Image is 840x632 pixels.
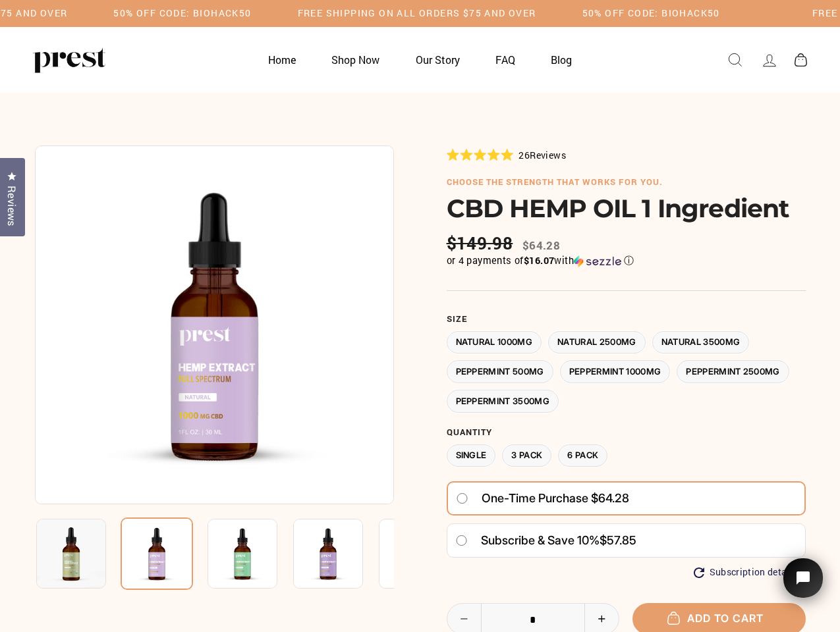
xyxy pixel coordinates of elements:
label: Peppermint 3500MG [447,390,559,413]
span: $64.28 [522,238,560,253]
a: Home [252,47,312,72]
img: PREST ORGANICS [33,47,105,73]
label: 3 Pack [502,444,551,467]
h5: 50% OFF CODE: BIOHACK50 [582,8,720,19]
label: 6 Pack [558,444,607,467]
img: CBD HEMP OIL 1 Ingredient [35,145,394,504]
img: CBD HEMP OIL 1 Ingredient [379,519,449,589]
a: Blog [534,47,588,72]
span: 26 [518,149,530,161]
span: Subscription details [710,567,798,578]
label: Natural 3500MG [652,331,750,354]
label: Quantity [447,427,806,438]
input: Subscribe & save 10%$57.85 [455,535,468,546]
span: $57.85 [600,533,636,547]
a: Our Story [399,47,476,72]
span: Reviews [3,186,20,226]
img: Sezzle [574,255,621,267]
button: Subscription details [694,567,798,578]
img: CBD HEMP OIL 1 Ingredient [208,519,277,589]
label: Single [447,444,496,467]
ul: Primary [252,47,589,72]
label: Peppermint 2500MG [677,360,789,383]
span: $149.98 [447,233,517,253]
div: 26Reviews [447,147,566,162]
label: Peppermint 500MG [447,360,553,383]
label: Natural 2500MG [548,331,646,354]
label: Natural 1000MG [447,331,542,354]
span: Subscribe & save 10% [481,533,600,547]
div: or 4 payments of$16.07withSezzle Click to learn more about Sezzle [447,254,806,267]
div: or 4 payments of with [447,254,806,267]
iframe: Tidio Chat [766,540,840,632]
label: Size [447,314,806,325]
a: Shop Now [315,47,396,72]
span: Reviews [530,149,566,161]
h1: CBD HEMP OIL 1 Ingredient [447,194,806,223]
h5: Free Shipping on all orders $75 and over [298,8,536,19]
span: Add to cart [674,612,764,625]
a: FAQ [479,47,532,72]
img: CBD HEMP OIL 1 Ingredient [36,519,106,589]
span: One-time purchase $64.28 [482,487,629,510]
img: CBD HEMP OIL 1 Ingredient [293,519,363,589]
img: CBD HEMP OIL 1 Ingredient [121,517,193,590]
span: $16.07 [524,254,554,267]
h5: 50% OFF CODE: BIOHACK50 [113,8,251,19]
label: Peppermint 1000MG [560,360,671,383]
input: One-time purchase $64.28 [456,493,468,504]
h6: choose the strength that works for you. [447,177,806,188]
